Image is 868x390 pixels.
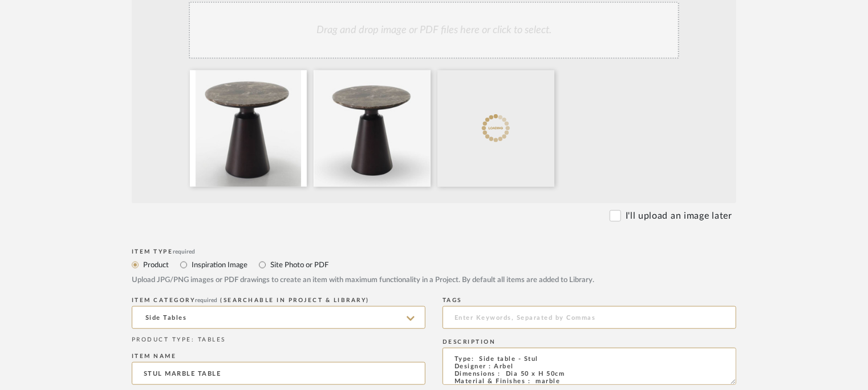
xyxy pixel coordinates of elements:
[132,306,425,329] input: Type a category to search and select
[443,339,736,345] div: Description
[173,249,196,255] span: required
[626,209,732,223] label: I'll upload an image later
[132,336,425,344] div: PRODUCT TYPE
[132,297,425,304] div: ITEM CATEGORY
[221,297,370,303] span: (Searchable in Project & Library)
[132,258,736,272] mat-radio-group: Select item type
[190,259,248,271] label: Inspiration Image
[142,259,169,271] label: Product
[192,337,226,343] span: : TABLES
[443,306,736,329] input: Enter Keywords, Separated by Commas
[132,248,736,255] div: Item Type
[132,275,736,286] div: Upload JPG/PNG images or PDF drawings to create an item with maximum functionality in a Project. ...
[269,259,328,271] label: Site Photo or PDF
[132,353,425,360] div: Item name
[132,362,425,385] input: Enter Name
[196,297,218,303] span: required
[443,297,736,304] div: Tags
